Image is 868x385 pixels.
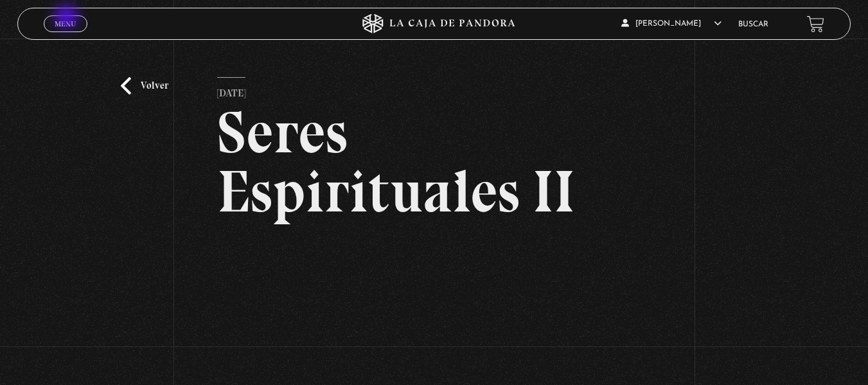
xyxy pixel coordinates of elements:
[621,20,722,28] span: [PERSON_NAME]
[217,103,650,221] h2: Seres Espirituales II
[738,21,768,28] a: Buscar
[121,77,168,94] a: Volver
[55,20,76,28] span: Menu
[50,31,80,40] span: Cerrar
[807,15,824,32] a: View your shopping cart
[217,77,245,103] p: [DATE]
